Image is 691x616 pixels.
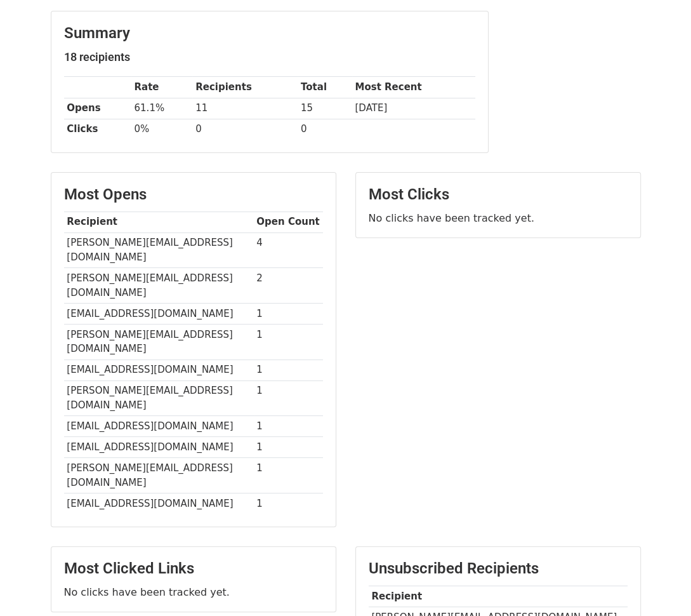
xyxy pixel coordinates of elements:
h3: Summary [64,24,475,43]
h3: Most Clicks [369,185,628,204]
td: 1 [254,359,323,380]
td: 1 [254,303,323,324]
iframe: Chat Widget [628,555,691,616]
td: 15 [298,98,352,119]
td: [PERSON_NAME][EMAIL_ADDRESS][DOMAIN_NAME] [64,268,254,304]
th: Opens [64,98,131,119]
th: Rate [131,77,193,98]
th: Recipient [64,211,254,232]
h5: 18 recipients [64,50,475,64]
td: 1 [254,493,323,514]
h3: Most Clicked Links [64,559,323,578]
td: 0 [298,119,352,140]
td: 0% [131,119,193,140]
td: 2 [254,268,323,304]
td: [EMAIL_ADDRESS][DOMAIN_NAME] [64,493,254,514]
td: [EMAIL_ADDRESS][DOMAIN_NAME] [64,437,254,458]
td: [EMAIL_ADDRESS][DOMAIN_NAME] [64,359,254,380]
th: Recipients [192,77,298,98]
td: 1 [254,324,323,359]
th: Open Count [254,211,323,232]
p: No clicks have been tracked yet. [64,586,323,599]
th: Total [298,77,352,98]
td: 0 [192,119,298,140]
td: [PERSON_NAME][EMAIL_ADDRESS][DOMAIN_NAME] [64,380,254,416]
td: 61.1% [131,98,193,119]
td: 4 [254,232,323,268]
td: [PERSON_NAME][EMAIL_ADDRESS][DOMAIN_NAME] [64,458,254,493]
p: No clicks have been tracked yet. [369,211,628,225]
h3: Most Opens [64,185,323,204]
td: 1 [254,416,323,437]
td: [EMAIL_ADDRESS][DOMAIN_NAME] [64,416,254,437]
td: 1 [254,458,323,493]
th: Most Recent [352,77,475,98]
td: 1 [254,437,323,458]
h3: Unsubscribed Recipients [369,559,628,578]
td: [EMAIL_ADDRESS][DOMAIN_NAME] [64,303,254,324]
td: 1 [254,380,323,416]
th: Clicks [64,119,131,140]
td: [PERSON_NAME][EMAIL_ADDRESS][DOMAIN_NAME] [64,324,254,359]
th: Recipient [369,586,628,606]
td: 11 [192,98,298,119]
td: [PERSON_NAME][EMAIL_ADDRESS][DOMAIN_NAME] [64,232,254,268]
td: [DATE] [352,98,475,119]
